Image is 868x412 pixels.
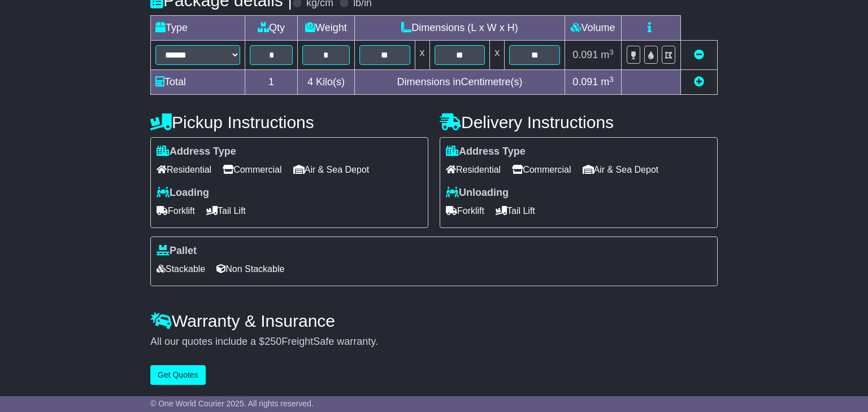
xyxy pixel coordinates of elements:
[245,16,298,41] td: Qty
[157,202,195,220] span: Forklift
[223,161,281,178] span: Commercial
[446,146,526,158] label: Address Type
[601,76,614,87] span: m
[354,16,565,41] td: Dimensions (L x W x H)
[694,76,704,87] a: Add new item
[609,75,614,84] sup: 3
[512,161,571,178] span: Commercial
[298,16,355,41] td: Weight
[157,187,209,199] label: Loading
[565,16,621,41] td: Volume
[415,41,429,70] td: x
[446,161,501,178] span: Residential
[150,312,718,330] h4: Warranty & Insurance
[694,49,704,60] a: Remove this item
[572,76,598,87] span: 0.091
[264,336,281,347] span: 250
[157,260,205,278] span: Stackable
[446,202,484,220] span: Forklift
[150,336,718,348] div: All our quotes include a $ FreightSafe warranty.
[601,49,614,60] span: m
[307,76,313,87] span: 4
[572,49,598,60] span: 0.091
[440,113,718,132] h4: Delivery Instructions
[150,365,206,385] button: Get Quotes
[157,245,197,257] label: Pallet
[293,161,370,178] span: Air & Sea Depot
[609,48,614,56] sup: 3
[496,202,535,220] span: Tail Lift
[216,260,284,278] span: Non Stackable
[446,187,509,199] label: Unloading
[150,113,428,132] h4: Pickup Instructions
[150,399,314,408] span: © One World Courier 2025. All rights reserved.
[583,161,659,178] span: Air & Sea Depot
[151,70,245,95] td: Total
[354,70,565,95] td: Dimensions in Centimetre(s)
[151,16,245,41] td: Type
[245,70,298,95] td: 1
[157,146,236,158] label: Address Type
[490,41,505,70] td: x
[206,202,246,220] span: Tail Lift
[298,70,355,95] td: Kilo(s)
[157,161,211,178] span: Residential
